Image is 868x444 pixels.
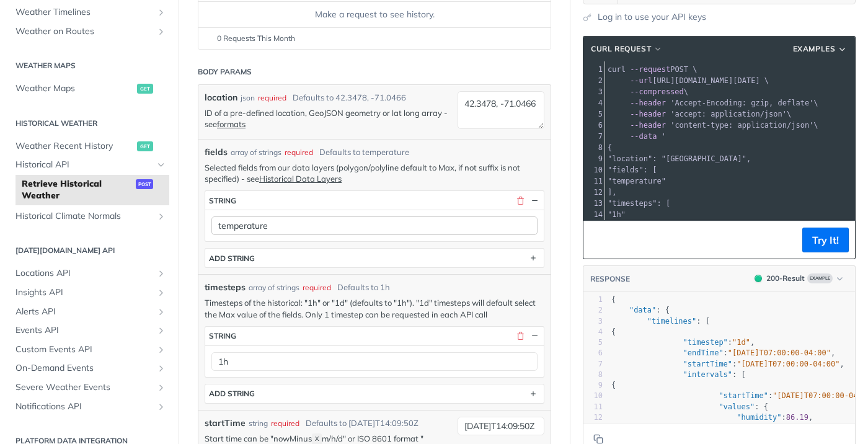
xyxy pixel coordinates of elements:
[755,275,762,282] span: 200
[156,27,166,37] button: Show subpages for Weather on Routes
[583,164,604,175] div: 10
[156,345,166,355] button: Show subpages for Custom Events API
[583,402,603,412] div: 11
[15,362,153,375] span: On-Demand Events
[205,417,246,430] label: startTime
[608,110,791,118] span: \
[156,402,166,412] button: Show subpages for Notifications API
[529,195,540,206] button: Hide
[583,337,603,348] div: 5
[683,360,732,368] span: "startTime"
[515,195,526,206] button: Delete
[198,66,252,78] div: Body Params
[205,162,544,184] p: Selected fields from our data layers (polygon/polyline default to Max, if not suffix is not speci...
[156,383,166,393] button: Show subpages for Severe Weather Events
[9,207,169,226] a: Historical Climate NormalsShow subpages for Historical Climate Normals
[583,97,604,109] div: 4
[306,417,418,430] div: Defaults to [DATE]T14:09:50Z
[608,99,818,107] span: \
[9,303,169,321] a: Alerts APIShow subpages for Alerts API
[249,418,268,429] div: string
[156,326,166,335] button: Show subpages for Events API
[737,413,781,422] span: "humidity"
[608,121,818,130] span: \
[630,99,666,107] span: --header
[156,7,166,17] button: Show subpages for Weather Timelines
[583,359,603,370] div: 7
[241,92,255,104] div: json
[611,317,710,326] span: : [
[608,65,626,74] span: curl
[9,3,169,22] a: Weather TimelinesShow subpages for Weather Timelines
[611,402,768,411] span: : {
[662,132,666,141] span: '
[205,297,544,319] p: Timesteps of the historical: "1h" or "1d" (defaults to "1h"). "1d" timesteps will default select ...
[205,384,544,403] button: ADD string
[583,380,603,391] div: 9
[583,209,604,220] div: 14
[9,359,169,378] a: On-Demand EventsShow subpages for On-Demand Events
[611,413,813,422] span: : ,
[15,381,153,394] span: Severe Weather Events
[259,174,342,184] a: Historical Data Layers
[9,340,169,359] a: Custom Events APIShow subpages for Custom Events API
[670,121,813,130] span: 'content-type: application/json'
[630,110,666,118] span: --header
[9,245,169,256] h2: [DATE][DOMAIN_NAME] API
[728,349,831,357] span: "[DATE]T07:00:00-04:00"
[683,338,728,347] span: "timestep"
[630,65,670,74] span: --request
[583,295,603,305] div: 1
[608,65,697,74] span: POST \
[209,196,236,205] div: string
[9,79,169,98] a: Weather Mapsget
[15,140,134,153] span: Weather Recent History
[608,87,688,96] span: \
[583,348,603,358] div: 6
[156,363,166,373] button: Show subpages for On-Demand Events
[683,349,724,357] span: "endTime"
[315,435,319,444] span: X
[249,282,299,293] div: array of strings
[583,391,603,401] div: 10
[591,43,651,55] span: cURL Request
[9,378,169,397] a: Severe Weather EventsShow subpages for Severe Weather Events
[583,187,604,198] div: 12
[9,264,169,283] a: Locations APIShow subpages for Locations API
[583,75,604,86] div: 2
[608,210,626,219] span: "1h"
[156,307,166,317] button: Show subpages for Alerts API
[319,146,409,159] div: Defaults to temperature
[807,273,833,283] span: Example
[608,177,666,185] span: "temperature"
[630,76,652,85] span: --url
[205,327,544,345] button: string
[529,331,540,342] button: Hide
[9,321,169,340] a: Events APIShow subpages for Events API
[205,146,228,159] span: fields
[9,118,169,129] h2: Historical Weather
[15,401,153,413] span: Notifications API
[205,191,544,210] button: string
[608,199,670,208] span: "timesteps": [
[683,370,732,379] span: "intervals"
[231,147,281,158] div: array of strings
[719,391,768,400] span: "startTime"
[15,175,169,205] a: Retrieve Historical Weatherpost
[9,397,169,416] a: Notifications APIShow subpages for Notifications API
[15,344,153,356] span: Custom Events API
[15,267,153,280] span: Locations API
[9,156,169,174] a: Historical APIHide subpages for Historical API
[629,306,656,314] span: "data"
[156,269,166,278] button: Show subpages for Locations API
[786,413,808,422] span: 86.19
[583,305,603,316] div: 2
[205,249,544,267] button: ADD string
[15,25,153,38] span: Weather on Routes
[608,76,769,85] span: [URL][DOMAIN_NAME][DATE] \
[217,33,295,44] span: 0 Requests This Month
[789,43,852,55] button: Examples
[15,159,153,171] span: Historical API
[583,120,604,131] div: 6
[15,82,134,95] span: Weather Maps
